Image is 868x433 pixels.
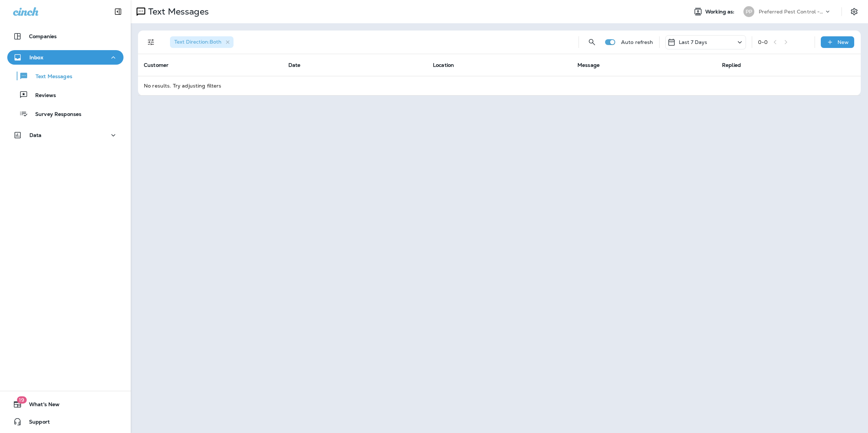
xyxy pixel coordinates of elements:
button: Reviews [7,87,123,102]
span: Message [577,62,600,68]
span: What's New [22,401,60,410]
p: Auto refresh [621,39,653,45]
span: Working as: [705,9,736,15]
button: Support [7,414,123,429]
p: Data [29,132,42,138]
span: Support [22,419,50,428]
button: Data [7,128,123,142]
p: Inbox [29,54,43,60]
p: Last 7 Days [679,39,707,45]
p: Text Messages [28,73,72,80]
span: Date [288,62,301,68]
p: New [837,39,849,45]
div: 0 - 0 [758,39,768,45]
p: Survey Responses [28,111,81,118]
p: Companies [29,33,57,39]
p: Text Messages [145,6,209,17]
p: Preferred Pest Control - Palmetto [759,9,824,15]
span: Customer [144,62,169,68]
button: Text Messages [7,68,123,84]
td: No results. Try adjusting filters [138,76,861,95]
button: Settings [848,5,861,18]
span: Location [433,62,454,68]
div: PP [743,6,754,17]
p: Reviews [28,92,56,99]
button: Filters [144,35,158,49]
button: Inbox [7,50,123,65]
button: Search Messages [585,35,599,49]
span: 19 [17,396,27,404]
button: Collapse Sidebar [108,4,128,19]
span: Text Direction : Both [174,39,222,45]
span: Replied [722,62,741,68]
button: Survey Responses [7,106,123,121]
div: Text Direction:Both [170,36,234,48]
button: Companies [7,29,123,44]
button: 19What's New [7,397,123,412]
